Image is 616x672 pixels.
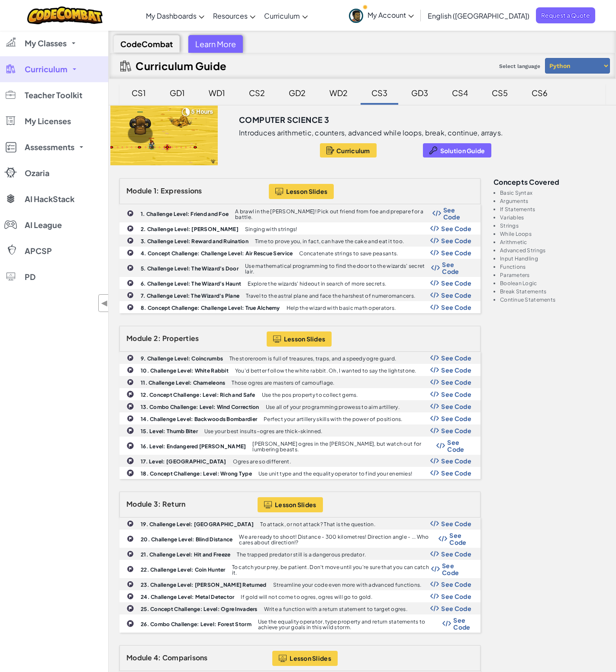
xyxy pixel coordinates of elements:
a: 2. Challenge Level: [PERSON_NAME] Singing with strings! Show Code Logo See Code [119,222,481,235]
span: See Code [441,379,471,386]
b: 13. Combo Challenge: Level: Wind Correction [141,404,259,410]
span: 3: [154,499,161,508]
li: Arguments [500,198,605,204]
img: IconChallengeLevel.svg [127,225,134,232]
span: Lesson Slides [275,501,316,508]
img: IconChallengeLevel.svg [126,402,134,410]
img: Show Code Logo [430,470,439,476]
li: Arithmetic [500,239,605,245]
b: 2. Challenge Level: [PERSON_NAME] [141,226,239,232]
span: Module [126,334,152,343]
img: Show Code Logo [430,250,439,256]
p: The storeroom is full of treasures, traps, and a speedy ogre guard. [229,356,396,361]
div: GD3 [403,83,437,103]
p: Travel to the astral plane and face the harshest of numeromancers. [246,293,415,299]
a: My Account [345,2,418,29]
a: CodeCombat logo [27,6,103,24]
img: Show Code Logo [431,265,440,271]
p: Use the equality operator, type property and return statements to achieve your goals in this wild... [258,619,442,630]
div: WD2 [321,83,356,103]
img: Show Code Logo [436,443,445,449]
img: Show Code Logo [430,458,439,464]
span: See Code [441,457,471,464]
img: IconChallengeLevel.svg [126,604,134,612]
div: Learn More [188,35,243,53]
span: See Code [441,427,471,434]
a: Lesson Slides [272,651,338,666]
img: IconChallengeLevel.svg [127,210,134,217]
span: My Account [368,10,414,19]
b: 10. Challenge Level: White Rabbit [141,367,229,374]
p: Use unit type and the equality operator to find your enemies! [258,471,412,476]
img: Show Code Logo [430,225,439,232]
a: 3. Challenge Level: Reward and Ruination Time to prove you, in fact, can have the cake and eat it... [119,235,481,247]
img: Show Code Logo [430,428,439,434]
span: See Code [443,206,471,220]
h3: Computer Science 3 [239,113,329,126]
span: See Code [441,391,471,398]
p: Those ogres are masters of camouflage. [232,380,334,386]
span: See Code [449,532,471,546]
a: 16. Level: Endangered [PERSON_NAME] [PERSON_NAME] ogres in the [PERSON_NAME], but watch out for l... [119,437,481,455]
p: Explore the wizards' hideout in search of more secrets. [248,281,386,286]
p: Streamline your code even more with advanced functions. [273,582,422,588]
b: 4. Concept Challenge: Challenge Level: Air Rescue Service [141,250,293,257]
a: 4. Concept Challenge: Challenge Level: Air Rescue Service Concatenate strings to save peasants. S... [119,247,481,259]
img: IconChallengeLevel.svg [126,390,134,398]
img: Show Code Logo [432,210,441,216]
li: Parameters [500,272,605,278]
a: 21. Challenge Level: Hit and Freeze The trapped predator still is a dangerous predator. Show Code... [119,548,481,560]
img: Show Code Logo [430,238,439,244]
span: Curriculum [25,65,68,73]
li: Advanced Strings [500,248,605,253]
img: IconChallengeLevel.svg [126,442,134,450]
p: Singing with strings! [245,226,297,232]
span: See Code [441,225,471,232]
a: 23. Challenge Level: [PERSON_NAME] Returned Streamline your code even more with advanced function... [119,578,481,590]
button: Lesson Slides [258,497,323,512]
h3: Concepts covered [493,178,605,186]
p: The trapped predator still is a dangerous predator. [237,552,366,557]
p: Help the wizard with basic math operators. [287,305,396,311]
b: 5. Challenge Level: The Wizard's Door [141,265,239,272]
img: Show Code Logo [430,367,439,373]
img: Show Code Logo [439,536,447,542]
li: Variables [500,215,605,220]
b: 7. Challenge Level: The Wizard's Plane [141,293,239,299]
div: GD1 [161,83,194,103]
li: Boolean Logic [500,280,605,286]
a: 13. Combo Challenge: Level: Wind Correction Use all of your programming prowess to aim artillery.... [119,400,481,412]
p: To catch your prey, be patient. Don't move until you're sure that you can catch it. [232,564,431,576]
b: 14. Challenge Level: Backwoods Bombardier [141,416,257,422]
div: GD2 [280,83,314,103]
span: See Code [441,354,471,361]
span: See Code [441,367,471,373]
span: See Code [441,469,471,476]
li: Strings [500,223,605,228]
p: Concatenate strings to save peasants. [299,251,398,256]
span: 2: [154,334,161,343]
b: 11. Challenge Level: Chameleons [141,379,225,386]
b: 1. Challenge Level: Friend and Foe [141,211,229,217]
h2: Curriculum Guide [135,60,227,72]
span: Assessments [25,143,74,151]
a: Lesson Slides [269,184,334,199]
div: CS5 [483,83,516,103]
span: 4: [154,653,161,662]
b: 17. Level: [GEOGRAPHIC_DATA] [141,458,226,465]
a: 8. Concept Challenge: Challenge Level: True Alchemy Help the wizard with basic math operators. Sh... [119,301,481,313]
div: CS6 [523,83,556,103]
img: Show Code Logo [431,566,440,572]
a: English ([GEOGRAPHIC_DATA]) [423,4,534,27]
span: Expressions [161,186,202,195]
span: 1: [154,186,159,195]
img: avatar [349,9,363,23]
p: Introduces arithmetic, counters, advanced while loops, break, continue, arrays. [239,129,503,137]
span: See Code [441,520,471,527]
img: Show Code Logo [430,304,439,310]
a: 6. Challenge Level: The Wizard's Haunt Explore the wizards' hideout in search of more secrets. Sh... [119,277,481,289]
img: Show Code Logo [430,292,439,298]
a: My Dashboards [142,4,209,27]
span: Ozaria [25,169,49,177]
span: See Code [441,280,471,286]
